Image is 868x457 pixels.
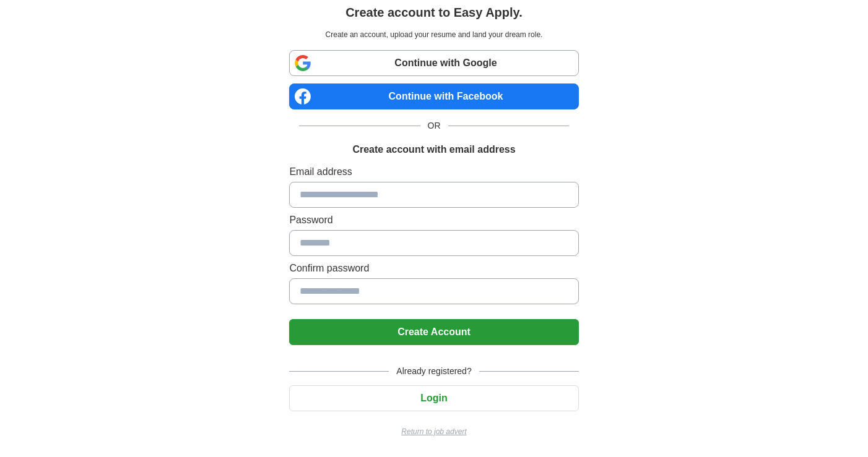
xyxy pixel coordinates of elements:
a: Return to job advert [289,426,578,437]
a: Login [289,393,578,403]
button: Create Account [289,319,578,345]
span: Already registered? [389,365,479,378]
label: Confirm password [289,261,578,276]
p: Create an account, upload your resume and land your dream role. [292,29,576,40]
label: Email address [289,164,578,179]
a: Continue with Google [289,50,578,76]
h1: Create account to Easy Apply. [345,3,523,22]
a: Continue with Facebook [289,83,578,109]
h1: Create account with email address [352,142,515,157]
button: Login [289,385,578,411]
span: OR [420,119,448,132]
label: Password [289,213,578,228]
